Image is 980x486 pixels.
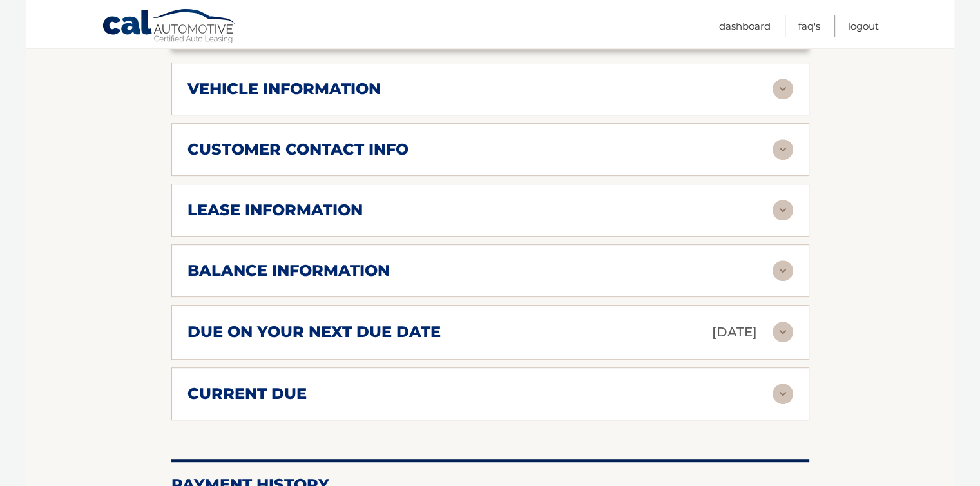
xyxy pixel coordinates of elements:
[187,79,381,99] h2: vehicle information
[773,79,793,99] img: accordion-rest.svg
[187,140,408,159] h2: customer contact info
[187,384,307,403] h2: current due
[187,261,390,280] h2: balance information
[712,321,757,344] p: [DATE]
[102,8,237,46] a: Cal Automotive
[773,384,793,404] img: accordion-rest.svg
[798,15,820,37] a: FAQ's
[187,322,441,342] h2: due on your next due date
[773,260,793,281] img: accordion-rest.svg
[773,200,793,220] img: accordion-rest.svg
[719,15,771,37] a: Dashboard
[773,322,793,342] img: accordion-rest.svg
[187,200,363,220] h2: lease information
[848,15,879,37] a: Logout
[773,139,793,160] img: accordion-rest.svg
